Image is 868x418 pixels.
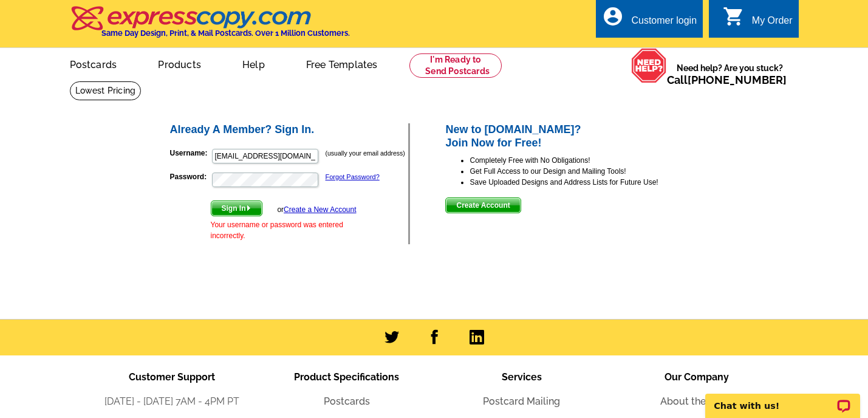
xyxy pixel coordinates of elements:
a: About the Team [660,396,733,407]
div: Your username or password was entered incorrectly. [211,219,357,241]
span: Services [502,371,542,383]
button: Sign In [211,200,262,216]
span: Need help? Are you stuck? [667,62,793,86]
i: shopping_cart [723,5,745,27]
span: Call [667,74,787,86]
button: Create Account [445,197,521,213]
li: Completely Free with No Obligations! [470,155,700,166]
a: Postcards [50,49,137,78]
a: Forgot Password? [326,173,380,180]
li: Get Full Access to our Design and Mailing Tools! [470,166,700,177]
small: (usually your email address) [326,149,405,157]
h4: Same Day Design, Print, & Mail Postcards. Over 1 Million Customers. [101,29,350,38]
label: Password: [170,171,211,182]
iframe: LiveChat chat widget [697,380,868,418]
i: account_circle [602,5,624,27]
a: Postcard Mailing [483,396,560,407]
a: Help [223,49,284,78]
img: help [631,48,667,83]
div: Customer login [631,15,697,32]
span: Create Account [446,198,520,213]
a: Same Day Design, Print, & Mail Postcards. Over 1 Million Customers. [70,15,350,38]
h2: Already A Member? Sign In. [170,123,409,137]
div: My Order [752,15,793,32]
a: Products [138,49,220,78]
span: Product Specifications [294,371,399,383]
a: Postcards [324,396,370,407]
a: Create a New Account [284,205,356,214]
img: button-next-arrow-white.png [246,205,251,211]
li: Save Uploaded Designs and Address Lists for Future Use! [470,177,700,188]
label: Username: [170,148,211,159]
a: account_circle Customer login [602,13,697,29]
h2: New to [DOMAIN_NAME]? Join Now for Free! [445,123,700,149]
div: or [277,204,356,215]
span: Our Company [665,371,729,383]
li: [DATE] - [DATE] 7AM - 4PM PT [84,394,259,409]
a: Free Templates [287,49,397,78]
a: [PHONE_NUMBER] [688,74,787,86]
a: shopping_cart My Order [723,13,793,29]
span: Customer Support [129,371,215,383]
